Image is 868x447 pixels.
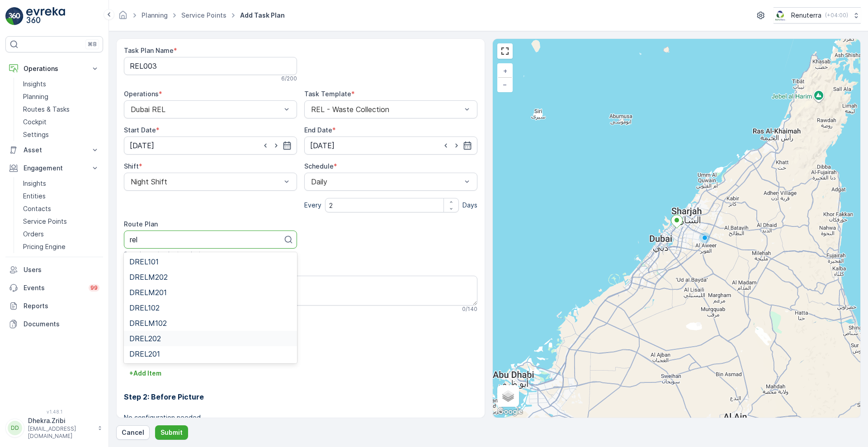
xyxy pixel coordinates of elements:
p: Planning [23,92,48,101]
p: Users [24,265,99,274]
span: DRELM202 [129,273,168,281]
p: Documents [24,320,99,329]
p: Every [304,201,321,210]
p: 6 / 200 [281,75,297,82]
span: + [503,67,507,75]
p: Asset [24,146,85,155]
p: Dhekra.Zribi [28,416,93,425]
a: Documents [5,315,103,333]
a: Entities [19,190,103,202]
label: Schedule [304,162,334,170]
h3: Step 2: Before Picture [124,391,477,402]
img: Google [495,406,525,418]
span: v 1.48.1 [5,409,103,414]
p: Settings [23,130,49,139]
p: Renuterra [791,11,821,20]
label: Task Plan Name [124,47,174,54]
a: Orders [19,228,103,240]
a: Cockpit [19,116,103,128]
p: Operations [24,64,85,73]
a: Settings [19,128,103,141]
a: Planning [19,90,103,103]
p: ( +04:00 ) [825,12,848,19]
p: Insights [23,179,46,188]
a: Zoom Out [498,78,512,91]
p: Cockpit [23,118,47,127]
p: Engagement [24,164,85,173]
p: Contacts [23,204,51,213]
span: Search a route plan to select. [124,250,202,258]
p: No configuration needed. [124,413,477,422]
input: dd/mm/yyyy [304,136,477,155]
span: − [503,80,507,88]
p: 99 [90,284,98,292]
p: Pricing Engine [23,242,66,251]
img: Screenshot_2024-07-26_at_13.33.01.png [774,10,788,20]
label: Shift [124,162,139,170]
span: DREL201 [129,350,160,358]
p: Routes & Tasks [23,105,70,114]
span: DREL102 [129,304,160,312]
button: Asset [5,141,103,159]
a: Events99 [5,279,103,297]
a: View Fullscreen [498,44,512,58]
a: Reports [5,297,103,315]
span: Add Task Plan [238,11,287,20]
a: Pricing Engine [19,240,103,253]
a: Service Points [181,11,226,19]
span: DRELM201 [129,288,167,296]
button: +Add Item [124,366,167,381]
label: Route Plan [124,220,158,228]
p: + Add Item [129,369,161,378]
button: Engagement [5,159,103,177]
button: Operations [5,60,103,78]
button: Submit [155,425,188,440]
span: DREL202 [129,334,161,343]
a: Insights [19,177,103,190]
button: Cancel [116,425,150,440]
input: dd/mm/yyyy [124,136,297,155]
p: Events [24,283,83,292]
a: Zoom In [498,64,512,78]
p: Reports [24,301,99,311]
a: Contacts [19,202,103,215]
p: Insights [23,80,46,89]
p: ⌘B [88,41,97,48]
p: Days [462,201,477,210]
label: Task Template [304,90,351,98]
a: Users [5,261,103,279]
a: Insights [19,78,103,90]
a: Layers [498,386,518,406]
label: Operations [124,90,159,98]
p: 0 / 140 [462,306,477,313]
p: [EMAIL_ADDRESS][DOMAIN_NAME] [28,425,93,440]
p: Submit [160,428,183,437]
span: DREL101 [129,258,159,266]
p: Service Points [23,217,67,226]
button: DDDhekra.Zribi[EMAIL_ADDRESS][DOMAIN_NAME] [5,416,103,440]
a: Service Points [19,215,103,228]
a: Open this area in Google Maps (opens a new window) [495,406,525,418]
a: Homepage [118,14,128,21]
img: logo [5,7,24,25]
span: DRELM102 [129,319,167,327]
img: logo_light-DOdMpM7g.png [26,7,65,25]
div: DD [8,421,22,435]
p: Orders [23,230,44,239]
label: Start Date [124,126,156,134]
button: Renuterra(+04:00) [774,7,861,24]
a: Planning [142,11,168,19]
p: Entities [23,192,46,201]
p: Cancel [122,428,144,437]
h3: Step 1: Waste & Bin Type [124,344,477,355]
a: Routes & Tasks [19,103,103,116]
h2: Task Template Configuration [124,320,477,334]
label: End Date [304,126,332,134]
